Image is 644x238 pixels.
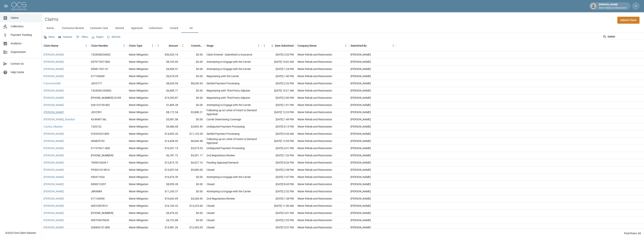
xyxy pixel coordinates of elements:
div: Water Rehab and Restoration [297,132,332,136]
div: Water Rehab and Restoration [297,153,332,157]
button: Sort [317,43,322,48]
div: $16,076.39 [155,174,180,181]
div: Water Mitigation [129,132,148,136]
a: [PERSON_NAME] [44,60,64,64]
div: $4,260.69 [180,195,205,202]
div: $3,843.49 [180,123,205,130]
div: $10,207.15 [155,145,180,152]
button: Menu [261,43,267,49]
div: Claim Entered - Submitted to Insurance [207,53,252,56]
div: $9,486.68 [155,123,180,130]
div: Closed [207,204,214,208]
div: Water Rehab and Restoration [297,175,332,179]
div: Water Mitigation [129,161,148,164]
div: $12,433.05 [180,224,205,231]
div: Submitted By [351,40,367,51]
div: 0000212657 [91,182,106,186]
div: [DATE] 2:52 PM [261,188,296,195]
div: Following up on Letter of Intent to Demand Appraisal [207,108,260,116]
div: [DATE] 9:20 AM [261,130,296,138]
button: Active [42,24,59,33]
a: [PERSON_NAME] [44,139,64,143]
div: Water Mitigation [129,125,148,128]
a: [PERSON_NAME] [44,153,64,157]
div: Terri W [351,125,371,128]
div: Undisputed Payment Processing [207,125,245,128]
div: JDV2591 [91,110,102,114]
div: Terri W [351,225,371,229]
div: Terri W [351,146,371,150]
div: 60010507813 [91,204,108,208]
a: [PERSON_NAME] [44,225,64,229]
div: Water Mitigation [129,96,148,100]
div: Water Rehab and Restoration [297,125,332,128]
a: [PERSON_NAME] [44,182,64,186]
div: Committed Amount [191,40,203,51]
a: [PERSON_NAME] [44,211,64,215]
div: [DATE] 2:38 PM [261,166,296,174]
a: [PERSON_NAME] [44,189,64,193]
button: Menu [83,43,89,49]
div: $4,722.88 [155,217,180,224]
div: Water Rehab and Restoration [297,211,332,215]
div: $13,657.94 [155,166,180,174]
div: $0.00 [180,188,205,195]
a: [PERSON_NAME] [44,110,64,114]
div: Water Rehab and Restoration [297,225,332,229]
button: Views [42,34,56,40]
a: [PERSON_NAME] [44,197,64,200]
div: $0.00 [180,73,205,80]
div: Company Name [296,40,349,51]
div: Water Rehab and Restoration [297,67,332,71]
div: 01-008-872663 [91,211,113,215]
div: Water Rehab and Restoration [297,110,332,114]
a: [PERSON_NAME] [44,218,64,222]
div: Terri W [351,53,371,56]
div: 2nd Negotiation/Review [207,153,235,157]
div: Terri W [351,139,371,143]
div: PP0021013814 [91,168,110,172]
div: Water Rehab and Restoration [297,189,332,193]
div: $0.00 [180,66,205,73]
div: Water Rehab and Restoration [297,117,332,121]
div: Water Rehab and Restoration [297,182,332,186]
div: [PERSON_NAME] [597,3,628,9]
button: Sort [163,43,169,48]
button: Sort [108,43,113,48]
button: open drawer [2,2,10,10]
img: ocs-logo-white-transparent.png [11,2,27,10]
a: [PERSON_NAME] [44,53,64,56]
div: 01-008-967942 OCOR [91,96,121,100]
div: Pending Appraisal Demand [207,161,238,164]
button: Refresh [106,34,121,40]
div: $10,663.69 [155,195,180,202]
div: Terri W [351,182,371,186]
button: Sort [270,43,275,48]
div: Submitted By [349,40,396,51]
div: Attempting to Engage with the Carrier [207,175,251,179]
div: [DATE] 1:24 PM [261,66,296,73]
div: [DATE] 1:40 PM [261,73,296,80]
div: Water Rehab and Restoration [297,74,332,78]
div: Terri W [351,218,371,222]
div: $0.00 [180,181,205,188]
div: $0.00 [180,116,205,123]
div: 000793670639 [91,218,109,222]
a: [PERSON_NAME] [44,74,64,78]
div: Company Name [297,40,317,51]
div: [DATE] 8:26 PM [261,159,296,166]
div: Claim Type [127,40,155,51]
button: Sort [214,43,219,48]
div: $11,243.37 [155,188,180,195]
button: Sort [186,43,191,48]
div: [DATE] 10:21 AM [261,87,296,94]
div: $4,301.17 [180,152,205,159]
button: Contractor Review [59,24,87,33]
p: Water Rehab and Restoration [599,6,627,10]
div: $3,073.05 [180,145,205,152]
div: [DATE] 3:20 PM [261,51,296,58]
div: Water Rehab and Restoration [297,81,332,85]
div: Water Mitigation [129,153,148,157]
div: Committed Amount [180,40,205,51]
div: $0.00 [180,174,205,181]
